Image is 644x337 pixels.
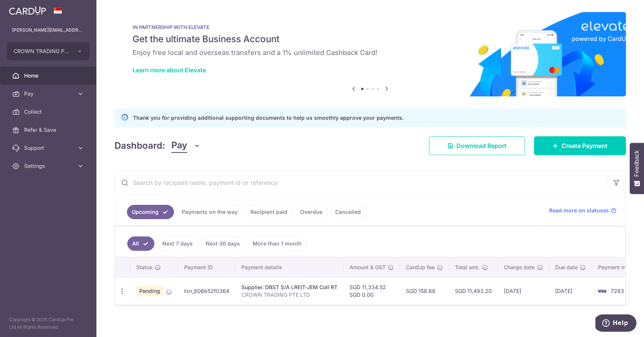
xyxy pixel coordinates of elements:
button: Pay [171,139,200,153]
h6: Enjoy free local and overseas transfers and a 1% unlimited Cashback Card! [133,48,608,57]
td: txn_806b52f0364 [178,277,235,305]
input: Search by recipient name, payment id or reference [115,171,607,195]
img: Renovation banner [114,12,626,96]
img: Bank Card [594,287,609,296]
span: Status [136,264,153,271]
span: Refer & Save [24,126,74,134]
p: [PERSON_NAME][EMAIL_ADDRESS][DOMAIN_NAME] [12,26,84,34]
a: Next 30 days [201,236,245,251]
span: Pay [171,139,187,153]
td: SGD 11,493.20 [449,277,498,305]
a: Recipient paid [246,205,292,219]
h5: Get the ultimate Business Account [133,33,608,45]
a: Payments on the way [177,205,243,219]
span: Amount & GST [349,264,386,271]
span: Support [24,144,74,152]
h4: Dashboard: [114,139,165,152]
td: [DATE] [549,277,592,305]
span: Charge date [504,264,535,271]
span: Settings [24,162,74,170]
p: Thank you for providing additional supporting documents to help us smoothly approve your payments. [133,113,404,122]
span: 7283 [611,288,624,294]
span: Total amt. [455,264,480,271]
p: IN PARTNERSHIP WITH ELEVATE [133,24,608,30]
span: Due date [555,264,578,271]
span: Collect [24,108,74,116]
button: Feedback - Show survey [630,143,644,194]
a: Overdue [295,205,327,219]
span: Pay [24,90,74,98]
span: CardUp fee [406,264,435,271]
a: Learn more about Elevate [133,66,206,74]
th: Payment ID [178,258,235,277]
span: Download Report [456,141,507,150]
div: Supplier. DBST S/A LREIT-JEM Coll RT [241,284,337,291]
span: CROWN TRADING PTE LTD [14,47,69,55]
span: Feedback [633,150,640,177]
img: CardUp [9,6,46,15]
span: Pending [136,286,163,296]
a: More than 1 month [248,236,307,251]
button: CROWN TRADING PTE LTD [7,42,90,60]
p: CROWN TRADING PTE LTD [241,291,337,299]
a: Next 7 days [157,236,198,251]
a: Upcoming [127,205,174,219]
a: Download Report [429,136,525,155]
span: Read more on statuses [549,207,609,214]
span: Home [24,72,74,79]
a: Cancelled [330,205,366,219]
td: SGD 11,334.52 SGD 0.00 [343,277,400,305]
td: [DATE] [498,277,549,305]
iframe: Opens a widget where you can find more information [595,314,636,333]
a: Create Payment [534,136,626,155]
span: Create Payment [562,141,607,150]
a: All [127,236,154,251]
td: SGD 158.68 [400,277,449,305]
th: Payment details [235,258,343,277]
a: Read more on statuses [549,207,617,214]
